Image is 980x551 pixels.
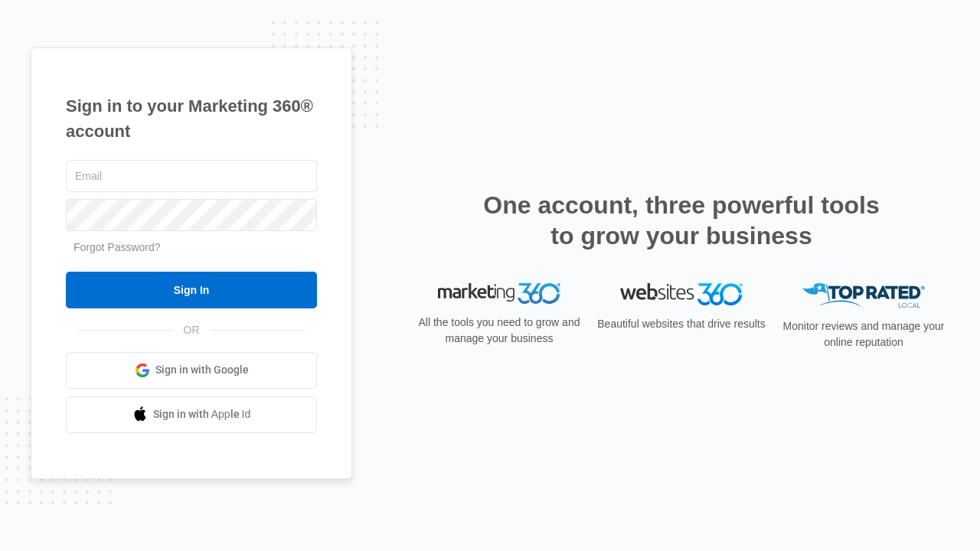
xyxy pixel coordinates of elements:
[438,283,560,305] img: Marketing 360
[802,283,925,308] img: Top Rated Local
[66,160,317,192] input: Email
[620,283,743,305] img: Websites 360
[596,316,767,332] p: Beautiful websites that drive results
[413,315,585,347] p: All the tools you need to grow and manage your business
[173,322,211,338] span: OR
[155,362,249,378] span: Sign in with Google
[66,352,317,389] a: Sign in with Google
[66,93,317,144] h1: Sign in to your Marketing 360® account
[153,406,251,422] span: Sign in with Apple Id
[73,241,161,253] a: Forgot Password?
[66,396,317,433] a: Sign in with Apple Id
[778,318,949,350] p: Monitor reviews and manage your online reputation
[479,190,884,251] h2: One account, three powerful tools to grow your business
[66,272,317,308] input: Sign In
